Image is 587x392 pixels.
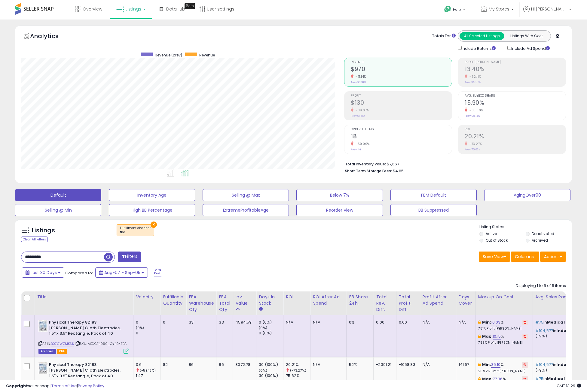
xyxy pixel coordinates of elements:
button: Save View [479,252,510,262]
div: BB Share 24h. [349,294,371,306]
strong: Copyright [6,383,28,389]
div: 3072.78 [235,362,252,367]
div: % [478,376,528,387]
div: % [478,362,528,373]
span: ROI [465,128,566,131]
button: Columns [511,252,539,262]
div: N/A [286,320,306,325]
span: Last 30 Days [31,270,57,276]
h2: $970 [351,66,452,74]
p: Listing States: [479,224,572,230]
small: -73.27% [467,142,482,146]
p: 7.89% Profit [PERSON_NAME] [478,341,528,345]
div: N/A [423,320,451,325]
button: FBM Default [390,189,477,201]
div: 30 (100%) [259,362,283,367]
button: AgingOver90 [484,189,570,201]
span: Avg. Buybox Share [465,94,566,98]
div: 141.67 [459,362,471,367]
div: -2391.21 [376,362,391,367]
div: ASIN: [38,320,129,353]
h2: $130 [351,99,452,107]
small: Prev: 98.13% [465,114,480,118]
h2: 18 [351,133,452,141]
i: Get Help [444,5,451,13]
div: 33 [189,320,212,325]
a: Terms of Use [51,383,77,389]
small: Prev: 44 [351,148,361,151]
button: × [151,222,157,228]
span: Compared to: [65,270,93,276]
img: 413ZOxtK2HL._SL40_.jpg [38,320,47,332]
a: 10.15 [493,333,501,339]
div: 0 [136,320,160,325]
div: seller snap | | [6,383,104,389]
div: Fulfillable Quantity [163,294,184,306]
small: (0%) [259,368,267,373]
button: Last 30 Days [22,267,64,278]
div: FBA Total Qty [219,294,230,313]
small: -89.07% [353,108,369,113]
small: Prev: $3,361 [351,80,366,84]
span: My Stores [489,6,509,12]
small: Prev: 75.62% [465,148,480,151]
div: Total Rev. Diff. [376,294,393,313]
a: 77.36 [493,376,503,382]
div: N/A [459,320,471,325]
small: -59.09% [353,142,370,146]
span: Revenue (prev) [155,53,182,58]
div: 0 [136,330,160,336]
div: % [478,320,528,331]
span: Profit [PERSON_NAME] [465,61,566,64]
a: Hi [PERSON_NAME] [523,6,571,20]
span: Help [453,7,461,12]
label: Out of Stock [486,238,508,243]
h2: 13.40% [465,66,566,74]
div: 0 (0%) [259,320,283,325]
b: Physical Therapy 82183 [PERSON_NAME] Cloth Electrodes, 1.5" x 3.5" Rectangle, Pack of 40 [49,362,122,380]
small: (0%) [136,325,144,330]
div: 33 [219,320,228,325]
b: Max: [482,376,493,382]
button: All Selected Listings [460,32,504,40]
button: Inventory Age [109,189,195,201]
span: Listings [126,6,141,12]
div: fba [120,230,151,234]
button: High BB Percentage [109,204,195,216]
div: 0 (0%) [259,330,283,336]
span: FBA [57,349,67,354]
div: 0 [163,320,182,325]
small: -71.14% [353,74,366,79]
div: ROI After Ad Spend [313,294,344,306]
div: Days In Stock [259,294,281,306]
h5: Listings [32,226,55,235]
div: 86 [189,362,212,367]
div: Totals For [432,33,456,39]
div: 82 [163,362,182,367]
small: Prev: $1,189 [351,114,365,118]
p: 20.92% Profit [PERSON_NAME] [478,369,528,373]
div: Profit After Ad Spend [423,294,454,306]
button: Reorder View [296,204,383,216]
div: FBA Warehouse Qty [189,294,214,313]
div: 52% [349,362,369,367]
label: Deactivated [532,231,554,236]
b: Physical Therapy 82183 [PERSON_NAME] Cloth Electrodes, 1.5" x 3.5" Rectangle, Pack of 40 [49,320,122,338]
small: -62.11% [467,74,481,79]
div: N/A [313,362,342,367]
span: #104,577 [535,328,553,333]
b: Short Term Storage Fees: [345,168,392,173]
div: Days Cover [459,294,473,306]
div: 0.00 [399,320,415,325]
div: Clear All Filters [21,237,48,242]
small: -83.80% [467,108,483,113]
div: Include Ad Spend [503,45,559,52]
button: Listings With Cost [504,32,549,40]
button: Below 7% [296,189,383,201]
label: Active [486,231,497,236]
button: Filters [118,252,141,262]
div: 30 (100%) [259,373,283,378]
span: 2025-10-6 13:29 GMT [557,383,581,389]
a: B07CWZMK3K [51,341,74,346]
h2: 20.21% [465,133,566,141]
